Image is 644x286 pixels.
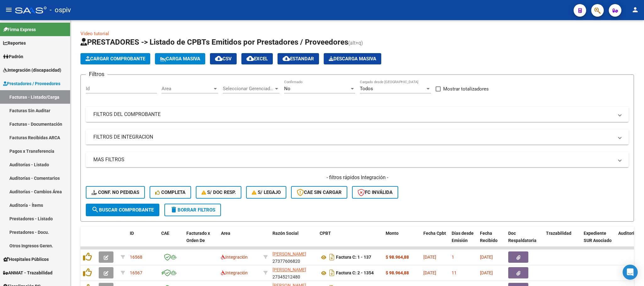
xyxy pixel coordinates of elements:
[246,56,268,62] span: EXCEL
[272,266,315,279] div: 27345212480
[93,111,614,118] mat-panel-title: FILTROS DEL COMPROBANTE
[272,231,299,236] span: Razón Social
[186,231,210,243] span: Facturado x Orden De
[210,53,237,64] button: CSV
[80,53,150,64] button: Cargar Comprobante
[85,56,145,62] span: Cargar Comprobante
[170,206,178,213] mat-icon: delete
[386,270,409,275] strong: $ 98.964,88
[86,152,629,167] mat-expansion-panel-header: MAS FILTROS
[155,53,205,64] button: Carga Masiva
[127,227,159,254] datatable-header-cell: ID
[160,56,200,62] span: Carga Masiva
[91,190,139,195] span: Conf. no pedidas
[130,255,142,260] span: 16568
[358,190,393,195] span: FC Inválida
[508,231,537,243] span: Doc Respaldatoria
[150,186,191,199] button: Completa
[3,40,26,47] span: Reportes
[86,107,629,122] mat-expansion-panel-header: FILTROS DEL COMPROBANTE
[3,67,61,74] span: Integración (discapacidad)
[386,231,399,236] span: Monto
[159,227,184,254] datatable-header-cell: CAE
[423,255,436,260] span: [DATE]
[86,70,107,79] h3: Filtros
[421,227,449,254] datatable-header-cell: Fecha Cpbt
[423,231,446,236] span: Fecha Cpbt
[480,255,493,260] span: [DATE]
[91,206,99,213] mat-icon: search
[3,26,36,33] span: Firma Express
[130,231,134,236] span: ID
[184,227,218,254] datatable-header-cell: Facturado x Orden De
[3,256,49,263] span: Hospitales Públicos
[320,231,331,236] span: CPBT
[324,53,381,64] button: Descarga Masiva
[3,53,23,60] span: Padrón
[252,190,281,195] span: S/ legajo
[546,231,571,236] span: Trazabilidad
[3,269,52,276] span: ANMAT - Trazabilidad
[50,3,71,17] span: - ospiv
[196,186,242,199] button: S/ Doc Resp.
[336,271,374,276] strong: Factura C: 2 - 1354
[584,231,612,243] span: Expediente SUR Asociado
[93,134,614,140] mat-panel-title: FILTROS DE INTEGRACION
[161,231,169,236] span: CAE
[477,227,506,254] datatable-header-cell: Fecha Recibido
[86,174,629,181] h4: - filtros rápidos Integración -
[130,270,142,275] span: 16567
[164,204,221,216] button: Borrar Filtros
[581,227,616,254] datatable-header-cell: Expediente SUR Asociado
[86,186,145,199] button: Conf. no pedidas
[221,231,230,236] span: Area
[86,129,629,145] mat-expansion-panel-header: FILTROS DE INTEGRACION
[348,40,363,46] span: (alt+q)
[449,227,477,254] datatable-header-cell: Días desde Emisión
[452,255,454,260] span: 1
[423,270,436,275] span: [DATE]
[162,86,212,91] span: Area
[246,186,286,199] button: S/ legajo
[155,190,185,195] span: Completa
[5,6,13,14] mat-icon: menu
[221,270,248,275] span: Integración
[631,6,639,14] mat-icon: person
[506,227,543,254] datatable-header-cell: Doc Respaldatoria
[452,270,457,275] span: 11
[170,207,215,213] span: Borrar Filtros
[221,255,248,260] span: Integración
[284,86,290,91] span: No
[452,231,474,243] span: Días desde Emisión
[324,53,381,64] app-download-masive: Descarga masiva de comprobantes (adjuntos)
[3,80,60,87] span: Prestadores / Proveedores
[317,227,383,254] datatable-header-cell: CPBT
[383,227,421,254] datatable-header-cell: Monto
[386,255,409,260] strong: $ 98.964,88
[543,227,581,254] datatable-header-cell: Trazabilidad
[623,265,638,280] div: Open Intercom Messenger
[86,204,159,216] button: Buscar Comprobante
[80,31,109,36] a: Video tutorial
[272,251,306,256] span: [PERSON_NAME]
[201,190,236,195] span: S/ Doc Resp.
[246,55,254,62] mat-icon: cloud_download
[480,270,493,275] span: [DATE]
[360,86,373,91] span: Todos
[91,207,154,213] span: Buscar Comprobante
[443,85,489,93] span: Mostrar totalizadores
[215,56,232,62] span: CSV
[93,156,614,163] mat-panel-title: MAS FILTROS
[618,231,637,236] span: Auditoria
[241,53,273,64] button: EXCEL
[329,56,376,62] span: Descarga Masiva
[352,186,398,199] button: FC Inválida
[283,56,314,62] span: Estandar
[272,250,315,264] div: 27377606820
[270,227,317,254] datatable-header-cell: Razón Social
[272,267,306,272] span: [PERSON_NAME]
[215,55,223,62] mat-icon: cloud_download
[278,53,319,64] button: Estandar
[328,252,336,262] i: Descargar documento
[283,55,290,62] mat-icon: cloud_download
